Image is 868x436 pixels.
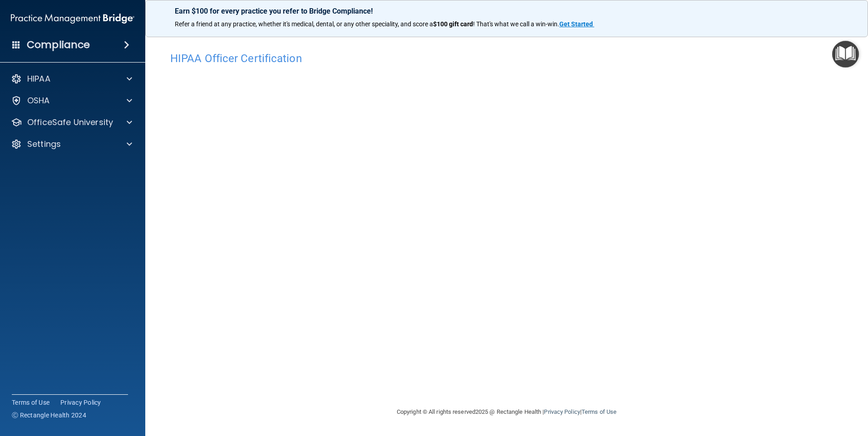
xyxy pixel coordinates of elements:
p: OfficeSafe University [27,117,113,128]
a: Terms of Use [582,408,616,415]
a: HIPAA [11,73,132,84]
a: Terms of Use [12,398,49,407]
a: Privacy Policy [60,398,101,407]
img: PMB logo [11,10,134,28]
h4: HIPAA Officer Certification [170,53,843,64]
p: Settings [27,139,61,150]
a: OfficeSafe University [11,117,132,128]
a: Privacy Policy [544,408,580,415]
p: OSHA [27,95,50,106]
iframe: hipaa-training [170,69,843,364]
a: OSHA [11,95,132,106]
span: Ⓒ Rectangle Health 2024 [12,411,86,420]
span: ! That's what we call a win-win. [473,20,559,28]
strong: $100 gift card [433,20,473,28]
a: Get Started [559,20,594,28]
p: HIPAA [27,73,50,84]
p: Earn $100 for every practice you refer to Bridge Compliance! [175,7,838,15]
button: Open Resource Center [832,41,859,68]
div: Copyright © All rights reserved 2025 @ Rectangle Health | | [341,397,672,426]
span: Refer a friend at any practice, whether it's medical, dental, or any other speciality, and score a [175,20,433,28]
h4: Compliance [27,39,90,51]
a: Settings [11,139,132,150]
strong: Get Started [559,20,593,28]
